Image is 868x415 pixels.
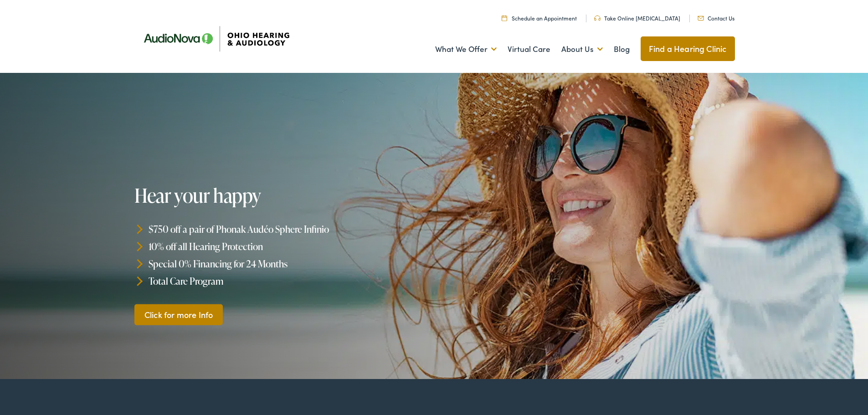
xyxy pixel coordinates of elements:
[435,32,497,66] a: What We Offer
[594,14,680,22] a: Take Online [MEDICAL_DATA]
[502,15,507,21] img: Calendar Icon to schedule a hearing appointment in Cincinnati, OH
[561,32,603,66] a: About Us
[641,36,735,61] a: Find a Hearing Clinic
[134,238,438,255] li: 10% off all Hearing Protection
[508,32,550,66] a: Virtual Care
[698,14,734,22] a: Contact Us
[134,185,438,206] h1: Hear your happy
[698,16,704,20] img: Mail icon representing email contact with Ohio Hearing in Cincinnati, OH
[134,220,438,238] li: $750 off a pair of Phonak Audéo Sphere Infinio
[134,304,223,325] a: Click for more Info
[594,15,601,21] img: Headphones icone to schedule online hearing test in Cincinnati, OH
[134,255,438,272] li: Special 0% Financing for 24 Months
[134,272,438,289] li: Total Care Program
[614,32,630,66] a: Blog
[502,14,577,22] a: Schedule an Appointment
